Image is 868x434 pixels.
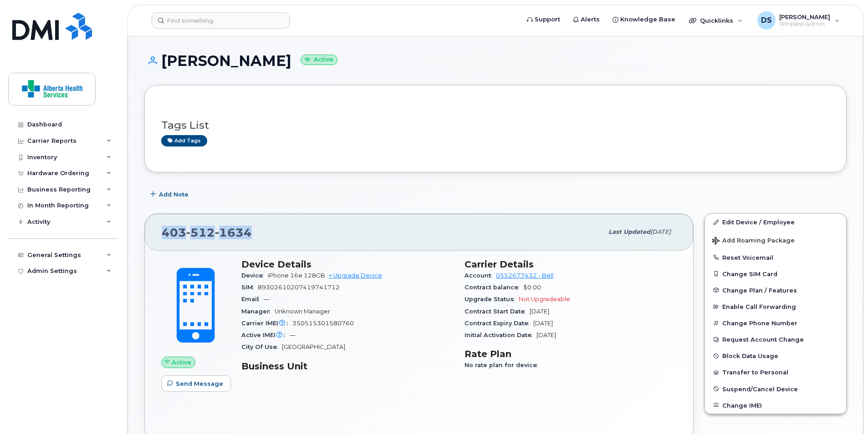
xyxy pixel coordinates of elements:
[161,135,207,146] a: Add tags
[268,272,325,279] span: iPhone 16e 128GB
[705,381,846,397] button: Suspend/Cancel Device
[608,228,650,235] span: Last updated
[301,55,337,65] small: Active
[705,364,846,380] button: Transfer to Personal
[705,397,846,414] button: Change IMEI
[465,332,536,338] span: Initial Activation Date
[530,308,549,315] span: [DATE]
[241,272,268,279] span: Device
[705,231,846,249] button: Add Roaming Package
[705,282,846,298] button: Change Plan / Features
[241,361,454,372] h3: Business Unit
[144,186,196,202] button: Add Note
[290,332,296,338] span: —
[523,284,541,291] span: $0.00
[258,284,340,291] span: 89302610207419741712
[712,237,795,246] span: Add Roaming Package
[241,296,264,303] span: Email
[705,249,846,266] button: Reset Voicemail
[650,228,671,235] span: [DATE]
[722,385,798,392] span: Suspend/Cancel Device
[705,214,846,230] a: Edit Device / Employee
[241,259,454,270] h3: Device Details
[215,226,252,239] span: 1634
[465,272,496,279] span: Account
[329,272,382,279] a: + Upgrade Device
[161,375,231,392] button: Send Message
[186,226,215,239] span: 512
[536,332,556,338] span: [DATE]
[722,303,796,310] span: Enable Call Forwarding
[705,331,846,348] button: Request Account Change
[465,296,519,303] span: Upgrade Status
[705,266,846,282] button: Change SIM Card
[465,348,677,359] h3: Rate Plan
[282,343,345,350] span: [GEOGRAPHIC_DATA]
[241,308,275,315] span: Manager
[241,332,290,338] span: Active IMEI
[465,259,677,270] h3: Carrier Details
[496,272,553,279] a: 0552677432 - Bell
[465,320,533,327] span: Contract Expiry Date
[533,320,553,327] span: [DATE]
[241,343,282,350] span: City Of Use
[161,120,830,131] h3: Tags List
[264,296,270,303] span: —
[722,287,797,293] span: Change Plan / Features
[519,296,570,303] span: Not Upgradeable
[705,348,846,364] button: Block Data Usage
[144,53,847,69] h1: [PERSON_NAME]
[241,284,258,291] span: SIM
[172,358,191,367] span: Active
[159,190,189,199] span: Add Note
[292,320,354,327] span: 350515301580760
[176,379,223,388] span: Send Message
[465,308,530,315] span: Contract Start Date
[705,298,846,315] button: Enable Call Forwarding
[465,284,523,291] span: Contract balance
[275,308,330,315] span: Unknown Manager
[241,320,292,327] span: Carrier IMEI
[705,315,846,331] button: Change Phone Number
[162,226,252,239] span: 403
[465,362,542,368] span: No rate plan for device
